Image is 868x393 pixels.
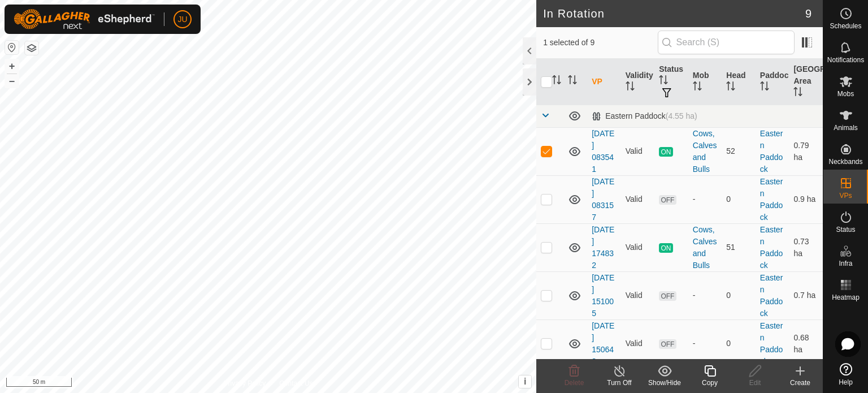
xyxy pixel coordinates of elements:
span: Infra [839,260,852,267]
div: Cows, Calves and Bulls [693,224,718,271]
th: Status [654,59,688,105]
a: Help [823,359,868,390]
button: i [519,375,531,388]
td: Valid [621,175,655,223]
td: Valid [621,223,655,271]
p-sorticon: Activate to sort [793,89,802,98]
h2: In Rotation [543,7,805,20]
span: VPs [839,192,852,199]
a: Contact Us [279,378,313,388]
td: 0.68 ha [789,319,823,368]
a: [DATE] 150643 [592,321,614,366]
span: Mobs [837,90,854,97]
a: Eastern Paddock [760,321,783,366]
td: Valid [621,319,655,368]
a: Eastern Paddock [760,225,783,270]
div: Copy [687,378,732,388]
span: Animals [834,124,858,131]
img: Gallagher Logo [14,9,155,29]
button: – [5,74,19,88]
td: Valid [621,271,655,319]
span: i [524,377,526,386]
th: Mob [688,59,722,105]
div: - [693,193,718,205]
div: Cows, Calves and Bulls [693,128,718,175]
span: OFF [659,291,676,301]
div: Create [778,378,823,388]
span: JU [177,14,187,25]
p-sorticon: Activate to sort [760,83,769,92]
input: Search (S) [658,31,795,54]
span: ON [659,243,672,253]
td: 0.9 ha [789,175,823,223]
span: (4.55 ha) [666,111,697,120]
th: [GEOGRAPHIC_DATA] Area [789,59,823,105]
p-sorticon: Activate to sort [659,77,668,86]
span: Notifications [827,57,864,63]
th: VP [587,59,621,105]
span: ON [659,147,672,157]
p-sorticon: Activate to sort [552,77,561,86]
td: 0 [722,175,756,223]
span: Schedules [830,23,861,29]
div: Eastern Paddock [592,111,697,121]
button: Map Layers [25,41,38,55]
div: - [693,338,718,349]
td: Valid [621,127,655,175]
div: - [693,290,718,301]
a: [DATE] 083541 [592,129,614,174]
span: OFF [659,195,676,205]
button: Reset Map [5,41,19,54]
span: Delete [565,379,584,387]
a: [DATE] 151005 [592,273,614,318]
a: [DATE] 174832 [592,225,614,270]
p-sorticon: Activate to sort [568,77,577,86]
td: 0 [722,271,756,319]
th: Head [722,59,756,105]
a: Privacy Policy [224,378,266,388]
a: [DATE] 083157 [592,177,614,222]
span: Neckbands [828,158,862,165]
span: Status [836,226,855,233]
td: 51 [722,223,756,271]
p-sorticon: Activate to sort [693,83,702,92]
td: 0.79 ha [789,127,823,175]
a: Eastern Paddock [760,273,783,318]
th: Validity [621,59,655,105]
td: 52 [722,127,756,175]
div: Show/Hide [642,378,687,388]
th: Paddock [756,59,789,105]
a: Eastern Paddock [760,177,783,222]
td: 0.7 ha [789,271,823,319]
span: Help [839,379,853,386]
div: Edit [732,378,778,388]
td: 0 [722,319,756,368]
button: + [5,59,19,73]
a: Eastern Paddock [760,129,783,174]
p-sorticon: Activate to sort [726,83,735,92]
span: 1 selected of 9 [543,37,657,49]
td: 0.73 ha [789,223,823,271]
span: OFF [659,339,676,349]
div: Turn Off [597,378,642,388]
span: Heatmap [832,294,860,301]
span: 9 [805,5,811,22]
p-sorticon: Activate to sort [626,83,635,92]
